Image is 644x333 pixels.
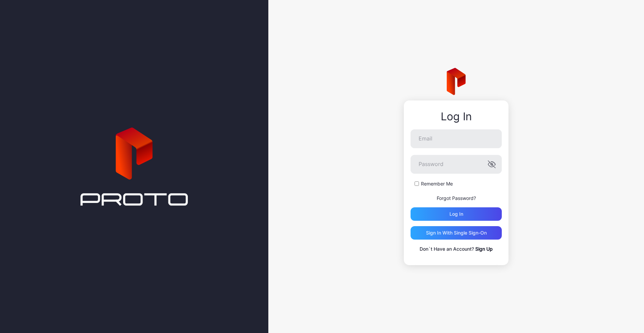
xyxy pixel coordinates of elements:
[437,195,476,201] a: Forgot Password?
[411,111,502,123] div: Log In
[475,246,493,252] a: Sign Up
[411,155,502,174] input: Password
[411,245,502,253] p: Don`t Have an Account?
[411,207,502,221] button: Log in
[411,129,502,148] input: Email
[488,160,496,168] button: Password
[411,226,502,240] button: Sign in With Single Sign-On
[426,230,487,236] div: Sign in With Single Sign-On
[449,211,463,217] div: Log in
[421,180,453,187] label: Remember Me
